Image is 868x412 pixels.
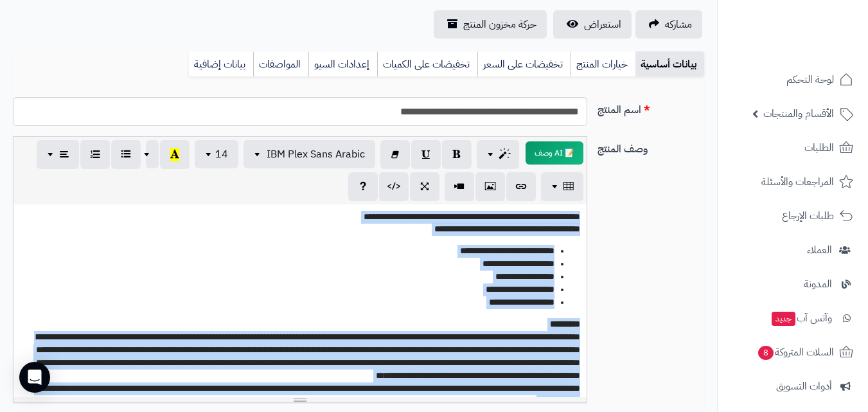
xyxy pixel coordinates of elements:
a: تخفيضات على الكميات [377,51,477,77]
span: حركة مخزون المنتج [463,17,536,32]
a: وآتس آبجديد [725,303,860,334]
a: تخفيضات على السعر [477,51,571,77]
a: حركة مخزون المنتج [434,10,547,39]
label: اسم المنتج [592,97,709,118]
span: أدوات التسويق [776,377,832,395]
button: IBM Plex Sans Arabic [244,140,375,168]
span: IBM Plex Sans Arabic [267,147,365,162]
span: 8 [758,346,774,361]
a: المراجعات والأسئلة [725,166,860,197]
a: إعدادات السيو [308,51,377,77]
span: المراجعات والأسئلة [761,173,834,191]
span: لوحة التحكم [786,71,834,89]
a: العملاء [725,235,860,265]
span: المدونة [804,275,832,293]
a: بيانات إضافية [189,51,253,77]
label: وصف المنتج [592,136,709,157]
a: خيارات المنتج [571,51,635,77]
a: بيانات أساسية [635,51,704,77]
span: السلات المتروكة [757,343,834,361]
span: الطلبات [804,139,834,157]
a: طلبات الإرجاع [725,201,860,231]
a: المدونة [725,269,860,300]
a: أدوات التسويق [725,371,860,402]
span: طلبات الإرجاع [782,207,834,225]
span: جديد [772,312,795,326]
button: 📝 AI وصف [526,141,583,165]
a: لوحة التحكم [725,64,860,95]
span: العملاء [807,241,832,259]
span: 14 [215,147,228,162]
a: استعراض [553,10,632,39]
a: السلات المتروكة8 [725,337,860,368]
button: 14 [195,140,238,168]
a: مشاركه [635,10,702,39]
span: مشاركه [665,17,692,32]
span: وآتس آب [770,309,832,327]
img: logo-2.png [781,30,856,57]
div: Open Intercom Messenger [19,362,50,393]
span: الأقسام والمنتجات [763,105,834,123]
span: استعراض [584,17,621,32]
a: الطلبات [725,132,860,163]
a: المواصفات [253,51,308,77]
